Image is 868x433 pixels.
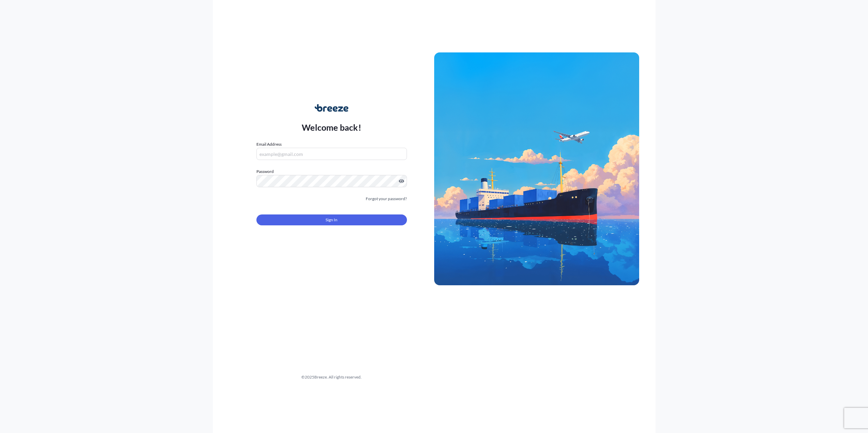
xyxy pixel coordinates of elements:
[434,52,639,285] img: Ship illustration
[256,214,407,225] button: Sign In
[326,216,337,223] span: Sign In
[256,168,407,175] label: Password
[256,148,407,160] input: example@gmail.com
[399,178,404,184] button: Show password
[229,374,434,381] div: © 2025 Breeze. All rights reserved.
[366,195,407,202] a: Forgot your password?
[256,141,282,148] label: Email Address
[302,122,361,133] p: Welcome back!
